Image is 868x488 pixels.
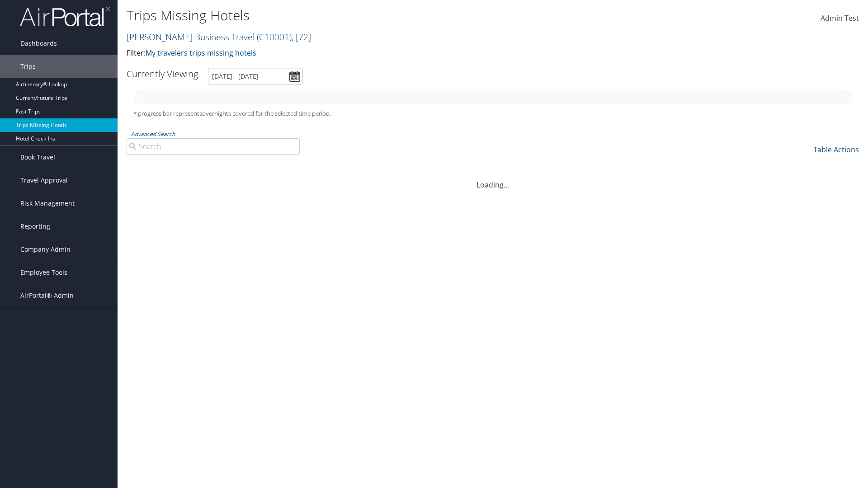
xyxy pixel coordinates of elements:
[20,6,110,27] img: airportal-logo.png
[131,130,175,138] a: Advanced Search
[821,13,859,23] span: Admin Test
[127,68,198,80] h3: Currently Viewing
[146,48,256,58] a: My travelers trips missing hotels
[20,261,67,284] span: Employee Tools
[133,109,852,118] h5: * progress bar represents overnights covered for the selected time period.
[127,47,615,59] p: Filter:
[20,169,68,192] span: Travel Approval
[20,284,74,307] span: AirPortal® Admin
[127,31,311,43] a: [PERSON_NAME] Business Travel
[257,31,292,43] span: ( C10001 )
[127,6,615,25] h1: Trips Missing Hotels
[20,55,36,78] span: Trips
[821,5,859,33] a: Admin Test
[127,138,300,155] input: Advanced Search
[20,215,50,238] span: Reporting
[292,31,311,43] span: , [ 72 ]
[20,192,75,215] span: Risk Management
[208,68,303,84] input: [DATE] - [DATE]
[813,145,859,155] a: Table Actions
[127,169,859,190] div: Loading...
[20,32,57,55] span: Dashboards
[20,238,71,261] span: Company Admin
[20,146,55,169] span: Book Travel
